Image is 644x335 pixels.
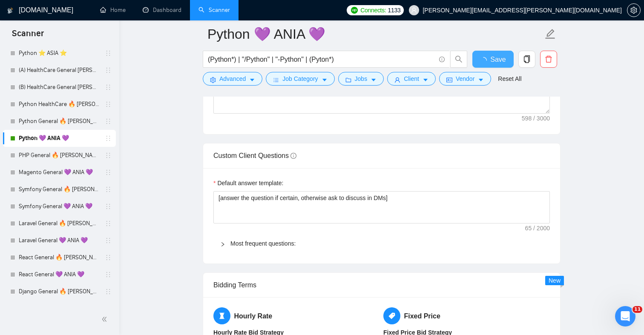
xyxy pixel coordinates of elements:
a: setting [627,7,641,14]
button: search [450,51,467,68]
label: Default answer template: [213,178,283,188]
a: Symfony General 💜 ANIA 💜 [19,198,100,215]
img: logo [7,4,13,17]
span: holder [105,288,112,295]
a: Magento General 💜 ANIA 💜 [19,164,100,181]
span: holder [105,186,112,193]
a: homeHome [100,6,126,14]
span: loading [480,57,490,64]
a: (B) HealthCare General [PERSON_NAME] K 🔥 [PERSON_NAME] 🔥 [19,79,100,96]
span: folder [345,77,351,83]
span: caret-down [249,77,255,83]
span: Job Category [282,74,318,83]
a: Python 💜 ANIA 💜 [19,130,100,147]
span: 1133 [388,6,400,15]
a: Most frequent questions: [230,240,296,247]
span: holder [105,67,112,74]
span: double-left [101,315,110,324]
span: hourglass [213,307,230,324]
button: idcardVendorcaret-down [439,72,491,86]
button: userClientcaret-down [387,72,436,86]
a: PHP General 🔥 [PERSON_NAME] 🔥 [19,147,100,164]
span: search [451,55,467,63]
span: New [549,277,561,284]
a: Python General 🔥 [PERSON_NAME] 🔥 [19,113,100,130]
div: Most frequent questions: [213,234,550,253]
a: Python HealthCare 🔥 [PERSON_NAME] 🔥 [19,96,100,113]
span: Jobs [355,74,368,83]
span: Vendor [456,74,474,83]
img: upwork-logo.png [351,7,358,14]
a: Symfony General 🔥 [PERSON_NAME] 🔥 [19,181,100,198]
span: user [394,77,400,83]
a: Django General 🔥 [PERSON_NAME] 🔥 [19,283,100,300]
textarea: Default answer template: [213,191,550,223]
a: dashboardDashboard [143,6,181,14]
span: Custom Client Questions [213,152,296,159]
span: idcard [446,77,452,83]
span: bars [273,77,279,83]
span: user [411,7,417,13]
span: holder [105,152,112,159]
span: holder [105,254,112,261]
a: Python ⭐️ ASIA ⭐️ [19,45,100,62]
a: React General 💜 ANIA 💜 [19,266,100,283]
span: caret-down [478,77,484,83]
button: setting [627,3,641,17]
span: info-circle [290,153,296,159]
a: Django General 💜 ANIA 💜 [19,300,100,317]
span: setting [210,77,216,83]
span: right [220,242,225,247]
button: barsJob Categorycaret-down [266,72,334,86]
input: Scanner name... [207,23,543,45]
a: searchScanner [198,6,230,14]
span: holder [105,118,112,125]
span: caret-down [423,77,428,83]
div: Bidding Terms [213,273,550,297]
span: Save [490,54,506,65]
span: holder [105,135,112,142]
h5: Fixed Price [383,307,550,324]
span: info-circle [439,57,445,62]
button: delete [540,51,557,68]
h5: Hourly Rate [213,307,380,324]
a: Reset All [498,74,521,83]
button: copy [518,51,535,68]
span: holder [105,203,112,210]
a: (A) HealthCare General [PERSON_NAME] 🔥 [PERSON_NAME] 🔥 [19,62,100,79]
span: delete [540,55,557,63]
span: tag [383,307,400,324]
span: holder [105,169,112,176]
span: Client [404,74,419,83]
span: copy [519,55,535,63]
a: Laravel General 🔥 [PERSON_NAME] 🔥 [19,215,100,232]
span: caret-down [322,77,328,83]
button: settingAdvancedcaret-down [203,72,262,86]
span: holder [105,101,112,108]
button: Save [472,51,514,68]
span: Advanced [219,74,246,83]
a: Laravel General 💜 ANIA 💜 [19,232,100,249]
span: caret-down [371,77,377,83]
span: holder [105,84,112,91]
span: Scanner [5,27,51,45]
span: Connects: [360,6,386,15]
span: setting [627,7,640,14]
span: holder [105,237,112,244]
span: holder [105,271,112,278]
span: 11 [632,306,642,313]
input: Search Freelance Jobs... [208,54,435,65]
span: edit [545,29,556,40]
a: React General 🔥 [PERSON_NAME] 🔥 [19,249,100,266]
iframe: Intercom live chat [615,306,635,326]
span: holder [105,50,112,57]
span: holder [105,220,112,227]
button: folderJobscaret-down [338,72,384,86]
